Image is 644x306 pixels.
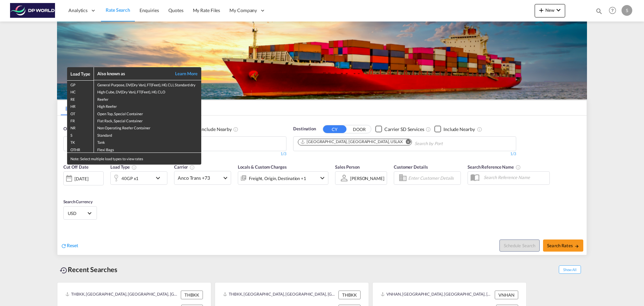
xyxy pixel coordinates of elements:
td: HC [67,88,94,95]
td: High Reefer [94,102,201,109]
td: Tank [94,138,201,145]
td: OTHR [67,145,94,153]
td: High Cube, DV(Dry Van), FT(Feet), H0, CLO [94,88,201,95]
td: NR [67,124,94,131]
td: Standard [94,131,201,138]
td: Reefer [94,95,201,102]
td: S [67,131,94,138]
th: Load Type [67,67,94,80]
td: GP [67,80,94,88]
td: OT [67,110,94,117]
td: TK [67,138,94,145]
a: Learn More [168,71,198,77]
td: Flexi Bags [94,145,201,153]
td: Flat Rack, Special Container [94,117,201,124]
td: Non Operating Reefer Container [94,124,201,131]
div: Also known as [97,71,168,77]
td: Open Top, Special Container [94,110,201,117]
td: FR [67,117,94,124]
td: General Purpose, DV(Dry Van), FT(Feet), H0, CLI, Standard dry [94,80,201,88]
td: RE [67,95,94,102]
td: HR [67,102,94,109]
div: Note: Select multiple load types to view rates [67,153,201,165]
